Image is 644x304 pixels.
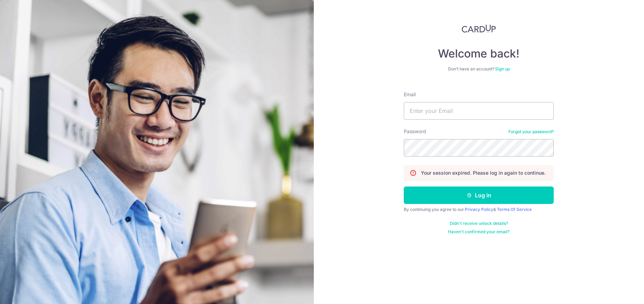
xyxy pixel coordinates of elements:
a: Privacy Policy [465,207,493,212]
label: Password [404,128,426,135]
button: Log in [404,187,554,204]
a: Haven't confirmed your email? [448,229,509,235]
h4: Welcome back! [404,47,554,61]
label: Email [404,91,416,98]
a: Didn't receive unlock details? [450,221,508,226]
p: Your session expired. Please log in again to continue. [421,169,546,176]
div: By continuing you agree to our & [404,207,554,212]
input: Enter your Email [404,102,554,120]
img: CardUp Logo [462,24,496,33]
a: Terms Of Service [497,207,532,212]
div: Don’t have an account? [404,66,554,72]
a: Forgot your password? [508,129,554,135]
a: Sign up [495,66,510,71]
